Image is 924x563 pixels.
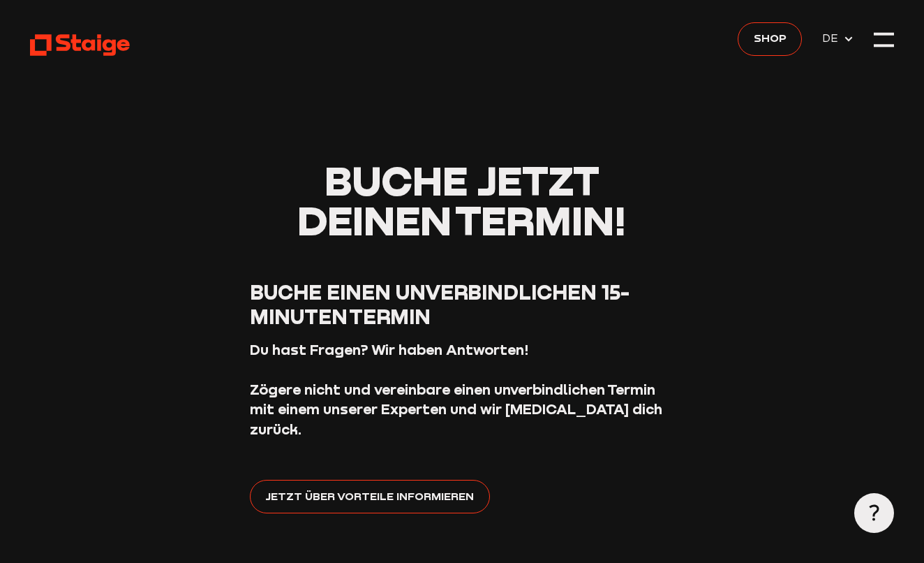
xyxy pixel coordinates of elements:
span: DE [822,29,843,47]
span: Buche einen unverbindlichen 15-Minuten Termin [250,279,629,330]
strong: Du hast Fragen? Wir haben Antworten! [250,341,529,358]
span: Buche jetzt deinen Termin! [297,155,626,244]
span: Jetzt über Vorteile informieren [265,487,474,504]
strong: Zögere nicht und vereinbare einen unverbindlichen Termin mit einem unserer Experten und wir [MEDI... [250,381,662,438]
a: Jetzt über Vorteile informieren [250,480,490,513]
span: Shop [754,29,787,47]
a: Shop [738,22,802,56]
